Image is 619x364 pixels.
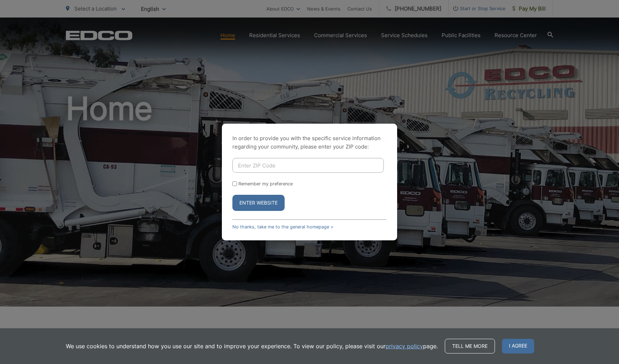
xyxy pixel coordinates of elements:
a: privacy policy [386,342,423,350]
p: In order to provide you with the specific service information regarding your community, please en... [232,134,387,151]
label: Remember my preference [238,181,293,186]
a: No thanks, take me to the general homepage > [232,224,333,229]
input: Enter ZIP Code [232,158,384,173]
button: Enter Website [232,195,285,211]
a: Tell me more [445,339,495,353]
p: We use cookies to understand how you use our site and to improve your experience. To view our pol... [66,342,438,350]
span: I agree [502,339,534,353]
